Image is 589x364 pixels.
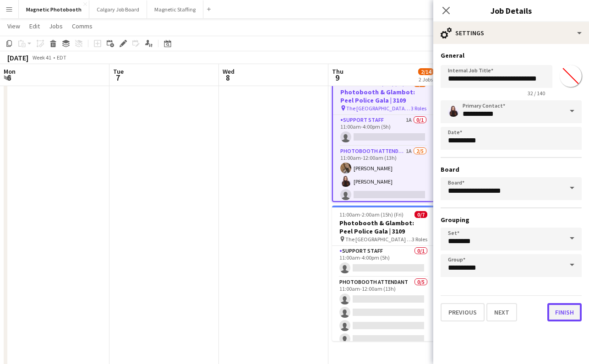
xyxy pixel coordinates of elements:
[223,67,235,76] span: Wed
[486,303,517,321] button: Next
[547,303,582,321] button: Finish
[332,219,435,235] h3: Photobooth & Glambot: Peel Police Gala | 3109
[331,72,344,83] span: 9
[7,53,28,62] div: [DATE]
[333,146,434,230] app-card-role: Photobooth Attendant1A2/511:00am-12:00am (13h)[PERSON_NAME][PERSON_NAME]
[4,67,16,76] span: Mon
[2,72,16,83] span: 6
[339,211,404,218] span: 11:00am-2:00am (15h) (Fri)
[520,90,552,97] span: 32 / 140
[332,67,344,76] span: Thu
[147,0,203,18] button: Magnetic Staffing
[441,51,582,60] h3: General
[412,236,427,243] span: 3 Roles
[68,20,96,32] a: Comms
[113,67,124,76] span: Tue
[72,22,93,30] span: Comms
[57,54,66,61] div: EDT
[414,211,427,218] span: 0/7
[441,216,582,224] h3: Grouping
[19,0,89,18] button: Magnetic Photobooth
[346,105,411,112] span: The [GEOGRAPHIC_DATA] ([GEOGRAPHIC_DATA])
[332,277,435,361] app-card-role: Photobooth Attendant0/511:00am-12:00am (13h)
[332,206,435,341] app-job-card: 11:00am-2:00am (15h) (Fri)0/7Photobooth & Glambot: Peel Police Gala | 3109 The [GEOGRAPHIC_DATA] ...
[332,66,435,202] app-job-card: Updated11:00am-2:00am (15h) (Fri)2/7Photobooth & Glambot: Peel Police Gala | 3109 The [GEOGRAPHIC...
[26,20,44,32] a: Edit
[29,22,40,30] span: Edit
[411,105,426,112] span: 3 Roles
[441,303,485,321] button: Previous
[433,5,589,16] h3: Job Details
[7,22,20,30] span: View
[418,68,434,75] span: 2/14
[89,0,147,18] button: Calgary Job Board
[4,20,24,32] a: View
[112,72,124,83] span: 7
[221,72,235,83] span: 8
[333,88,434,104] h3: Photobooth & Glambot: Peel Police Gala | 3109
[30,54,53,61] span: Week 41
[441,165,582,174] h3: Board
[49,22,63,30] span: Jobs
[332,246,435,277] app-card-role: Support Staff0/111:00am-4:00pm (5h)
[333,115,434,146] app-card-role: Support Staff1A0/111:00am-4:00pm (5h)
[345,236,412,243] span: The [GEOGRAPHIC_DATA] ([GEOGRAPHIC_DATA])
[433,22,589,44] div: Settings
[419,76,433,83] div: 2 Jobs
[45,20,66,32] a: Jobs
